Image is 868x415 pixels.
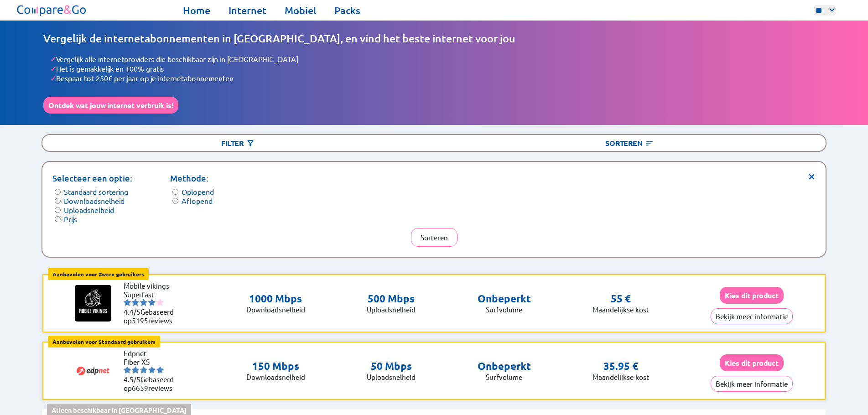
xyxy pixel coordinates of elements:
img: starnr3 [140,299,147,306]
button: Bekijk meer informatie [711,308,793,324]
p: Onbeperkt [478,292,531,305]
li: Bespaar tot 250€ per jaar op je internetabonnementen [50,73,825,83]
img: starnr1 [124,366,131,373]
label: Uploadsnelheid [64,205,114,214]
span: 4.4/5 [124,307,140,316]
p: Maandelijkse kost [593,373,649,381]
button: Sorteren [411,228,457,247]
li: Gebaseerd op reviews [124,307,178,325]
span: 4.5/5 [124,375,140,384]
img: starnr2 [132,366,139,373]
a: Kies dit product [720,358,784,367]
label: Standaard sortering [64,187,128,196]
span: ✓ [50,73,56,83]
li: Vergelijk alle internetproviders die beschikbaar zijn in [GEOGRAPHIC_DATA] [50,54,825,64]
label: Prijs [64,214,77,223]
a: Bekijk meer informatie [711,312,793,321]
img: Knop om het internet filtermenu te openen [246,139,255,148]
h1: Vergelijk de internetabonnementen in [GEOGRAPHIC_DATA], en vind het beste internet voor jou [43,32,825,45]
li: Fiber XS [124,358,178,366]
img: starnr1 [124,299,131,306]
button: Kies dit product [720,354,784,371]
img: starnr5 [156,366,164,373]
p: 50 Mbps [367,360,416,373]
p: 1000 Mbps [246,292,305,305]
a: Mobiel [285,4,316,17]
p: Downloadsnelheid [246,373,305,381]
img: Knop om het internet sorteermenu te openen [645,139,654,148]
img: starnr3 [140,366,147,373]
span: ✓ [50,64,56,73]
li: Edpnet [124,349,178,358]
span: ✓ [50,54,56,64]
li: Het is gemakkelijk en 100% gratis [50,64,825,73]
p: Uploadsnelheid [367,373,416,381]
label: Aflopend [182,196,213,205]
p: Surfvolume [478,373,531,381]
p: Selecteer een optie: [52,172,132,185]
div: Filter [42,135,434,151]
a: Internet [229,4,266,17]
b: Alleen beschikbaar in [GEOGRAPHIC_DATA] [52,406,187,414]
p: 35.95 € [603,360,638,373]
img: Logo of Mobile vikings [75,285,111,322]
label: Oplopend [182,187,214,196]
a: Packs [334,4,360,17]
a: Bekijk meer informatie [711,379,793,388]
p: Surfvolume [478,305,531,314]
p: Methode: [170,172,214,185]
p: Uploadsnelheid [367,305,416,314]
img: Logo of Edpnet [75,353,111,389]
p: 150 Mbps [246,360,305,373]
img: starnr5 [156,299,164,306]
li: Mobile vikings [124,281,178,290]
img: starnr4 [148,366,156,373]
div: Sorteren [434,135,826,151]
button: Kies dit product [720,287,784,304]
button: Ontdek wat jouw internet verbruik is! [43,97,178,114]
li: Superfast [124,290,178,299]
p: 500 Mbps [367,292,416,305]
img: starnr4 [148,299,156,306]
img: Logo of Compare&Go [15,2,88,18]
p: Onbeperkt [478,360,531,373]
span: × [808,172,816,179]
b: Aanbevolen voor Zware gebruikers [52,270,144,278]
b: Aanbevolen voor Standaard gebruikers [52,338,156,345]
span: 6659 [132,384,148,392]
p: 55 € [611,292,631,305]
li: Gebaseerd op reviews [124,375,178,392]
a: Home [183,4,210,17]
p: Maandelijkse kost [593,305,649,314]
button: Bekijk meer informatie [711,376,793,392]
label: Downloadsnelheid [64,196,125,205]
p: Downloadsnelheid [246,305,305,314]
span: 5195 [132,316,148,325]
img: starnr2 [132,299,139,306]
a: Kies dit product [720,291,784,300]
